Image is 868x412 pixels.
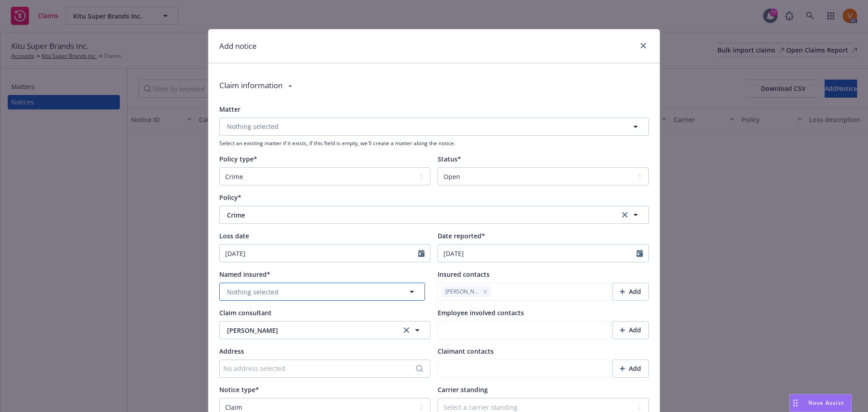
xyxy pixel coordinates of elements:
[219,72,649,99] div: Claim information
[227,210,590,220] span: Crime
[219,321,430,339] button: [PERSON_NAME]clear selection
[219,270,270,279] span: Named insured*
[219,360,430,378] button: No address selected
[219,105,241,114] span: Matter
[619,209,630,220] a: clear selection
[227,122,278,131] span: Nothing selected
[219,347,244,355] span: Address
[620,322,641,339] div: Add
[620,283,641,300] div: Add
[219,283,425,301] button: Nothing selected
[612,321,649,339] button: Add
[637,250,643,257] svg: Calendar
[401,325,412,336] a: clear selection
[789,394,852,412] button: Nova Assist
[219,206,649,224] button: Crimeclear selection
[638,40,649,51] a: close
[219,193,241,202] span: Policy*
[219,308,272,317] span: Claim consultant
[438,155,461,163] span: Status*
[220,245,418,262] input: MM/DD/YYYY
[790,394,801,412] div: Drag to move
[219,232,249,240] span: Loss date
[219,40,257,52] h1: Add notice
[438,347,494,355] span: Claimant contacts
[438,270,490,279] span: Insured contacts
[438,385,488,394] span: Carrier standing
[219,118,649,136] button: Nothing selected
[219,385,259,394] span: Notice type*
[219,155,257,163] span: Policy type*
[620,360,641,377] div: Add
[219,139,649,147] span: Select an existing matter if it exists, if this field is empty, we'll create a matter along the n...
[612,360,649,378] button: Add
[416,365,423,372] svg: Search
[223,364,417,373] div: No address selected
[227,287,278,297] span: Nothing selected
[418,250,425,257] svg: Calendar
[438,245,637,262] input: MM/DD/YYYY
[612,283,649,301] button: Add
[808,399,844,407] span: Nova Assist
[219,72,283,99] div: Claim information
[445,288,479,296] span: [PERSON_NAME]
[227,326,393,335] span: [PERSON_NAME]
[438,232,485,240] span: Date reported*
[438,308,524,317] span: Employee involved contacts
